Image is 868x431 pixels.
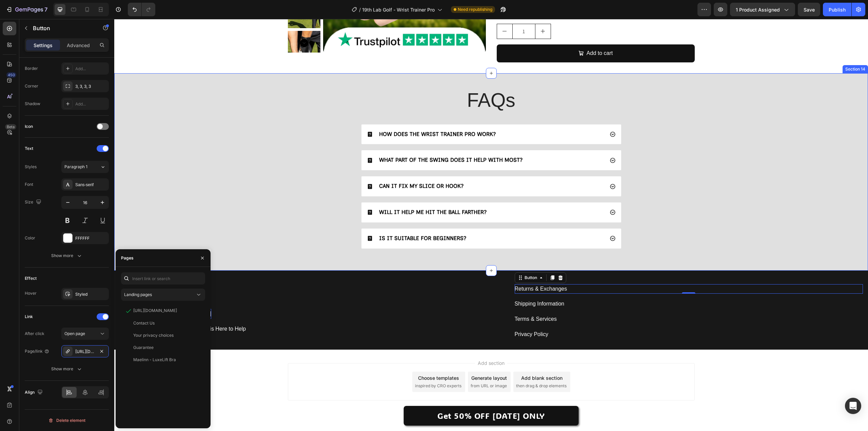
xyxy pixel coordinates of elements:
button: Delete element [25,415,109,426]
div: Icon [25,123,33,130]
div: Open Intercom Messenger [845,398,861,414]
div: Text [25,145,33,152]
a: Returns & Exchanges [400,265,453,275]
a: Get 50% OFF [DATE] ONLY [289,387,465,407]
div: Contact Us [133,320,155,326]
p: Button [33,24,91,32]
div: [URL][DOMAIN_NAME] [133,308,177,314]
span: inspired by CRO experts [301,364,347,370]
span: then drag & drop elements [402,364,452,370]
span: 19th Lab Golf - Wrist Trainer Pro [362,6,435,13]
div: Your privacy choices [133,332,174,338]
div: Choose templates [304,355,345,363]
p: Advanced [67,42,90,49]
a: Privacy Policy [400,311,434,320]
h2: FAQs [246,68,508,94]
div: Add to cart [472,30,498,39]
span: [DATE] to [DATE] 9am - 5pm [5,276,74,282]
button: Open page [61,328,109,340]
div: Color [25,235,35,241]
span: / [359,6,361,13]
div: Show more [51,366,83,372]
div: Page/link [25,348,50,354]
span: Paragraph 1 [64,164,87,170]
div: [URL][DOMAIN_NAME] [75,349,95,355]
div: Add blank section [407,355,448,363]
div: Sans-serif [75,182,107,188]
input: Insert link or search [121,272,205,285]
div: Maelinn - LuxeLift Bra [133,357,176,363]
div: Size [25,198,43,207]
strong: HOW DOES THE WRIST TRAINER PRO WORK? [265,112,381,118]
div: Show more [51,252,83,259]
div: FFFFFF [75,235,107,241]
span: 1 product assigned [736,6,780,13]
span: WILL IT HELP ME HIT THE BALL FARTHER? [265,190,372,196]
div: Styles [25,164,37,170]
div: After click [25,331,44,337]
button: 1 product assigned [730,3,795,16]
div: Add... [75,101,107,107]
button: decrement [383,5,398,20]
input: quantity [398,5,421,20]
div: Align [25,388,44,397]
strong: 19th LAB Customer Service [6,261,91,268]
span: IS IT SUITABLE FOR BEGINNERS? [265,216,352,222]
button: Show more [25,363,109,375]
a: Terms & Services [400,295,442,305]
button: increment [421,5,436,20]
div: Undo/Redo [128,3,155,16]
div: 450 [6,72,16,78]
p: Settings [34,42,53,49]
a: Shipping Information [400,280,450,290]
div: 3, 3, 3, 3 [75,83,107,90]
div: Button [409,256,424,262]
button: Add to cart [382,25,580,43]
div: Add... [75,66,107,72]
span: Save [804,7,815,13]
div: Border [25,65,38,72]
div: Delete element [48,416,85,425]
div: Generate layout [357,355,393,363]
p: 7 [44,5,47,14]
button: 7 [3,3,51,16]
a: Rich Text Editor. Editing area: main [5,290,97,300]
div: Pages [121,255,134,261]
span: Need republishing [458,6,492,13]
span: Open page [64,331,85,336]
button: Paragraph 1 [61,161,109,173]
button: Publish [823,3,851,16]
p: Get 50% OFF [DATE] ONLY [323,391,431,403]
div: Publish [829,6,846,13]
span: from URL or image [356,364,393,370]
div: Shadow [25,101,40,107]
button: Show more [25,250,109,262]
div: Guarantee [133,345,154,351]
div: Section 14 [730,47,752,53]
iframe: Design area [114,19,868,431]
button: Save [798,3,820,16]
div: Corner [25,83,38,89]
p: [EMAIL_ADDRESS][DOMAIN_NAME] [5,290,97,300]
div: Beta [5,124,16,130]
button: Carousel Next Arrow [186,20,194,28]
a: Our Friendly Customer Service Team is Here to Help [5,305,132,315]
button: Landing pages [121,289,205,301]
span: Landing pages [124,292,152,297]
span: Add section [361,340,393,348]
div: Link [25,314,33,320]
span: CAN IT FIX MY SLICE OR HOOK? [265,164,349,170]
a: [DATE] to [DATE] 9am - 5pm [5,275,74,285]
div: Font [25,181,33,188]
span: WHAT PART OF THE SWING DOES IT HELP WITH MOST? [265,138,408,144]
div: Effect [25,275,37,281]
div: Hover [25,290,37,296]
div: Styled [75,291,107,297]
